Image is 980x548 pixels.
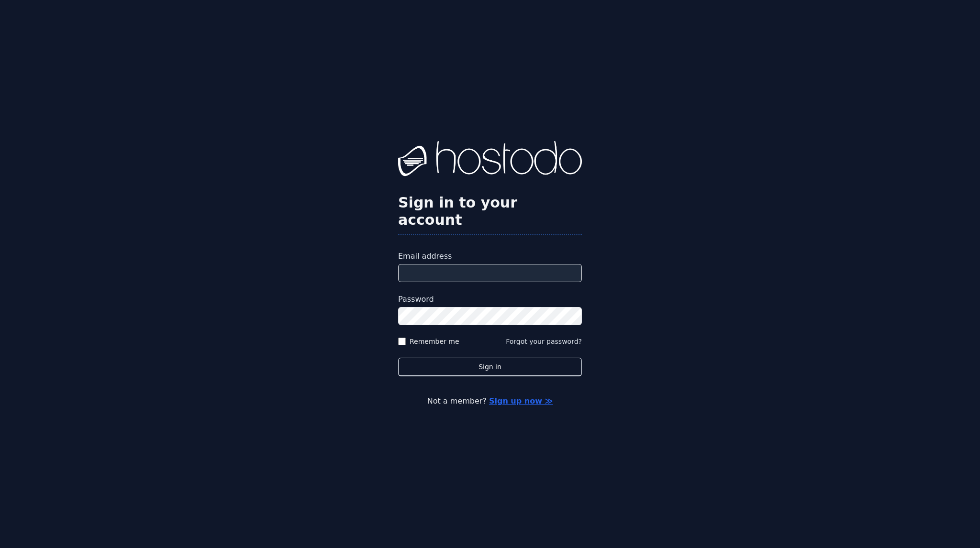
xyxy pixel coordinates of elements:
[398,194,582,229] h2: Sign in to your account
[410,337,459,346] label: Remember me
[46,395,934,407] p: Not a member?
[398,251,582,262] label: Email address
[489,396,553,406] a: Sign up now ≫
[398,358,582,376] button: Sign in
[398,141,582,179] img: Hostodo
[398,294,582,305] label: Password
[506,337,582,346] button: Forgot your password?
